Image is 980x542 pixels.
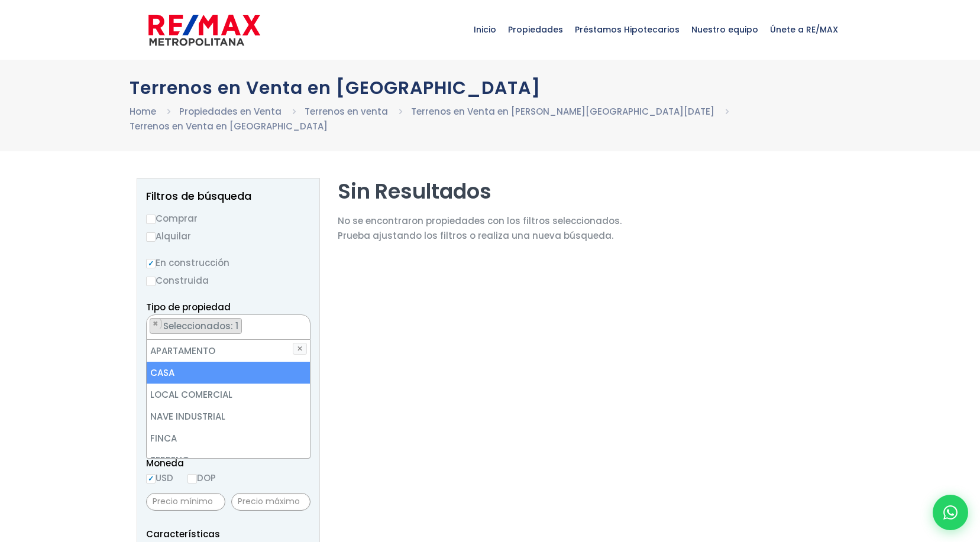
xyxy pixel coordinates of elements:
[146,215,156,224] input: Comprar
[685,12,764,47] span: Nuestro equipo
[148,12,260,48] img: remax-metropolitana-logo
[146,301,231,313] span: Tipo de propiedad
[146,470,173,485] label: USD
[147,427,310,449] li: FINCA
[764,12,844,47] span: Únete a RE/MAX
[187,470,216,485] label: DOP
[146,493,225,511] input: Precio mínimo
[297,318,304,330] button: Remove all items
[502,12,569,47] span: Propiedades
[305,105,388,118] a: Terrenos en venta
[146,229,311,244] label: Alquilar
[146,277,156,286] input: Construida
[187,474,197,483] input: DOP
[338,213,622,243] p: No se encontraron propiedades con los filtros seleccionados. Prueba ajustando los filtros o reali...
[147,405,310,427] li: NAVE INDUSTRIAL
[231,493,311,511] input: Precio máximo
[147,384,310,405] li: LOCAL COMERCIAL
[297,319,303,329] span: ×
[153,319,159,329] span: ×
[146,273,311,288] label: Construida
[147,362,310,384] li: CASA
[146,259,156,268] input: En construcción
[130,77,851,98] h1: Terrenos en Venta en [GEOGRAPHIC_DATA]
[150,319,161,329] button: Remove item
[146,527,311,541] p: Características
[338,178,622,205] h2: Sin Resultados
[147,340,310,362] li: APARTAMENTO
[130,105,156,118] a: Home
[146,211,311,226] label: Comprar
[411,105,714,118] a: Terrenos en Venta en [PERSON_NAME][GEOGRAPHIC_DATA][DATE]
[146,456,311,470] span: Moneda
[146,255,311,270] label: En construcción
[162,320,241,332] span: Seleccionados: 1
[130,119,328,134] li: Terrenos en Venta en [GEOGRAPHIC_DATA]
[146,232,156,242] input: Alquilar
[569,12,685,47] span: Préstamos Hipotecarios
[150,318,242,334] li: CASA
[293,343,307,355] button: ✕
[147,449,310,471] li: TERRENO
[146,190,311,202] h2: Filtros de búsqueda
[468,12,502,47] span: Inicio
[147,315,153,340] textarea: Search
[179,105,282,118] a: Propiedades en Venta
[146,474,156,483] input: USD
